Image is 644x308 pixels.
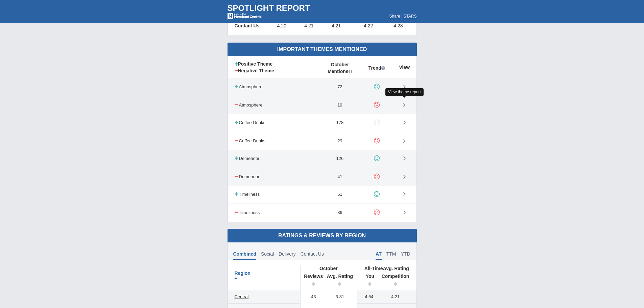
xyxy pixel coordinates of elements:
th: Reviews: activate to sort column ascending [300,271,323,290]
a: Share [389,14,400,19]
td: 43 [300,290,323,304]
th: Avg. Rating [357,265,416,271]
td: Ratings & Reviews by Region [228,229,417,242]
td: 29 [319,132,361,150]
td: Atmosphere [235,84,263,90]
td: 4.22 [350,16,387,36]
span: Delivery [279,251,296,257]
td: 72 [319,78,361,96]
a: Central [231,293,252,301]
td: 4.20 [268,16,295,36]
td: 178 [319,114,361,132]
th: October [300,265,357,271]
div: Important Themes Mentioned [233,46,412,53]
span: YTD [401,251,410,257]
span: All-Time [364,266,383,271]
th: Positive Theme Negative Theme [228,56,319,78]
th: You: activate to sort column ascending [357,271,378,290]
td: 4.28 [387,16,409,36]
td: Contact Us [235,16,268,36]
span: TTM [386,251,396,257]
span: | [401,14,402,19]
a: STARS [403,14,416,19]
td: 36 [319,204,361,221]
th: Avg. Rating: activate to sort column ascending [323,271,357,290]
span: Trend [368,65,385,71]
td: 3.81 [323,290,357,304]
td: 19 [319,96,361,114]
span: Social [261,251,274,257]
td: Demeanor [235,174,260,180]
td: 4.21 [323,16,350,36]
td: 41 [319,168,361,186]
td: Timeliness [235,191,260,198]
td: 51 [319,186,361,204]
td: Demeanor [235,156,260,162]
td: Coffee Drinks [235,120,266,126]
span: Combined [233,251,256,260]
span: Contact Us [301,251,324,257]
td: Coffee Drinks [235,138,266,144]
span: AT [376,251,382,260]
td: Timeliness [235,210,260,216]
td: 126 [319,150,361,168]
td: 4.54 [357,290,378,304]
span: Central [235,294,249,299]
th: View [392,56,416,78]
td: 4.21 [295,16,323,36]
th: Region: activate to sort column descending [228,265,301,290]
span: October Mentions [328,61,352,75]
th: Competition: activate to sort column ascending [378,271,416,290]
div: View theme report [385,88,424,96]
td: Atmosphere [235,102,263,109]
img: mc-powered-by-logo-white-103.png [228,13,262,20]
td: 4.21 [378,290,416,304]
